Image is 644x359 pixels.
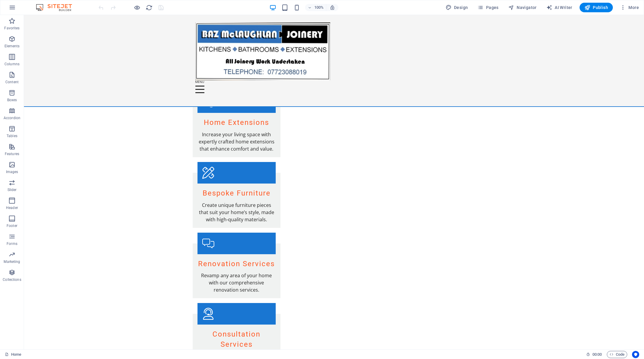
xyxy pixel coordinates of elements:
p: Footer [7,223,17,228]
span: More [620,4,639,10]
i: On resize automatically adjust zoom level to fit chosen device. [330,5,335,10]
h6: 100% [314,4,324,11]
p: Favorites [4,26,19,31]
span: Design [446,4,468,10]
span: Navigator [508,4,537,10]
span: Pages [477,4,498,10]
button: Publish [580,3,613,12]
span: Publish [584,4,608,10]
p: Marketing [4,259,20,264]
span: AI Writer [546,4,572,10]
p: Header [6,205,18,210]
span: 00 00 [592,351,602,358]
div: Design (Ctrl+Alt+Y) [443,3,470,12]
button: Navigator [506,3,539,12]
p: Images [6,169,18,174]
p: Accordion [4,116,20,120]
p: Elements [4,44,20,49]
p: Columns [4,62,19,66]
button: 100% [305,4,326,11]
button: Design [443,3,470,12]
p: Boxes [7,98,17,102]
p: Features [5,152,19,156]
p: Slider [7,187,17,192]
button: Code [607,351,627,358]
i: Reload page [146,4,153,11]
button: Usercentrics [632,351,639,358]
span: : [597,352,598,357]
span: Code [610,351,625,358]
button: Pages [475,3,501,12]
button: Click here to leave preview mode and continue editing [133,4,141,11]
h6: Session time [586,351,602,358]
p: Tables [7,134,17,138]
img: Editor Logo [34,4,79,11]
button: reload [145,4,153,11]
p: Content [5,80,19,84]
a: Click to cancel selection. Double-click to open Pages [5,351,21,358]
button: More [618,3,641,12]
button: AI Writer [544,3,575,12]
p: Forms [7,241,17,246]
p: Collections [3,277,21,282]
